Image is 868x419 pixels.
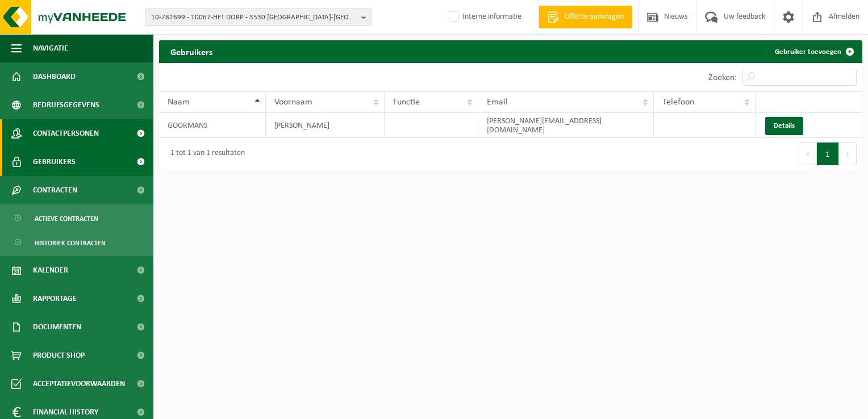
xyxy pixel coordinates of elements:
[33,313,81,341] span: Documenten
[839,143,857,165] button: Next
[817,143,839,165] button: 1
[35,232,106,254] span: Historiek contracten
[799,143,817,165] button: Previous
[33,119,99,148] span: Contactpersonen
[145,9,372,26] button: 10-782699 - 10067-HET DORP - 3530 [GEOGRAPHIC_DATA]-[GEOGRAPHIC_DATA], 'T DORP 80
[487,98,508,107] span: Email
[35,208,98,229] span: Actieve contracten
[33,284,77,313] span: Rapportage
[708,73,737,82] label: Zoeken:
[165,144,245,164] div: 1 tot 1 van 1 resultaten
[765,117,803,135] a: Details
[151,9,357,26] span: 10-782699 - 10067-HET DORP - 3530 [GEOGRAPHIC_DATA]-[GEOGRAPHIC_DATA], 'T DORP 80
[562,11,627,23] span: Offerte aanvragen
[33,256,68,284] span: Kalender
[3,207,151,229] a: Actieve contracten
[3,232,151,253] a: Historiek contracten
[33,176,77,204] span: Contracten
[266,113,385,138] td: [PERSON_NAME]
[33,34,68,62] span: Navigatie
[159,40,224,62] h2: Gebruikers
[446,9,521,26] label: Interne informatie
[393,98,420,107] span: Functie
[33,91,99,119] span: Bedrijfsgegevens
[539,6,632,28] a: Offerte aanvragen
[662,98,694,107] span: Telefoon
[159,113,266,138] td: GOORMANS
[766,40,861,63] a: Gebruiker toevoegen
[478,113,654,138] td: [PERSON_NAME][EMAIL_ADDRESS][DOMAIN_NAME]
[33,341,85,370] span: Product Shop
[274,98,312,107] span: Voornaam
[33,148,76,176] span: Gebruikers
[33,370,125,398] span: Acceptatievoorwaarden
[33,62,76,91] span: Dashboard
[168,98,190,107] span: Naam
